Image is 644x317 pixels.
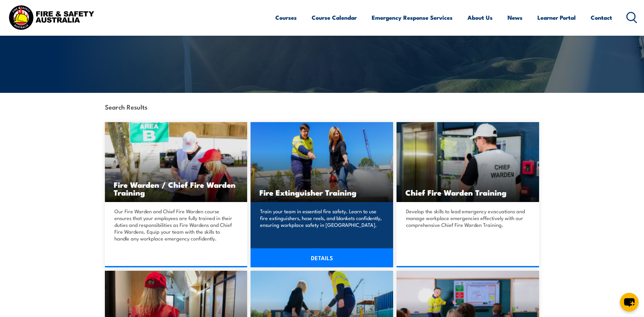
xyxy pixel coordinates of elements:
[114,208,236,242] p: Our Fire Warden and Chief Fire Warden course ensures that your employees are fully trained in the...
[405,188,530,196] h3: Chief Fire Warden Training
[467,9,493,27] a: About Us
[591,9,612,27] a: Contact
[251,248,393,267] a: DETAILS
[275,9,297,27] a: Courses
[105,102,147,111] strong: Search Results
[105,122,247,202] a: Fire Warden / Chief Fire Warden Training
[620,293,639,312] button: chat-button
[105,122,247,202] img: Fire Warden and Chief Fire Warden Training
[508,9,522,27] a: News
[312,9,357,27] a: Course Calendar
[259,188,384,196] h3: Fire Extinguisher Training
[251,122,393,202] img: Fire Extinguisher Training
[397,122,539,202] img: Chief Fire Warden Training
[537,9,576,27] a: Learner Portal
[114,181,239,196] h3: Fire Warden / Chief Fire Warden Training
[260,208,382,228] p: Train your team in essential fire safety. Learn to use fire extinguishers, hose reels, and blanke...
[372,9,453,27] a: Emergency Response Services
[406,208,528,228] p: Develop the skills to lead emergency evacuations and manage workplace emergencies effectively wit...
